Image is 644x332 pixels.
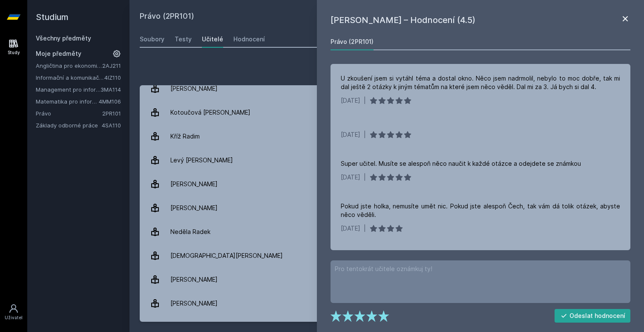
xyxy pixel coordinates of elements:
[341,173,360,182] div: [DATE]
[233,35,265,43] div: Hodnocení
[202,31,223,48] a: Učitelé
[140,148,634,172] a: Levý [PERSON_NAME] 11 hodnocení 4.9
[2,299,26,325] a: Uživatel
[140,268,634,292] a: [PERSON_NAME] 25 hodnocení 5.0
[341,74,620,91] div: U zkoušení jsem si vytáhl téma a dostal okno. Něco jsem nadrmolil, nebylo to moc dobře, tak mi da...
[2,34,26,60] a: Study
[8,49,20,56] div: Study
[202,35,223,43] div: Učitelé
[36,49,81,58] span: Moje předměty
[175,31,192,48] a: Testy
[170,80,218,97] div: [PERSON_NAME]
[175,35,192,43] div: Testy
[555,309,631,323] button: Odeslat hodnocení
[36,97,99,106] a: Matematika pro informatiky
[140,101,634,124] a: Kotoučová [PERSON_NAME] 12 hodnocení 4.1
[102,62,121,69] a: 2AJ211
[99,98,121,105] a: 4MM106
[140,220,634,244] a: Neděla Radek 16 hodnocení 4.1
[364,224,366,233] div: |
[341,224,360,233] div: [DATE]
[140,196,634,220] a: [PERSON_NAME] 61 hodnocení 4.5
[140,35,164,43] div: Soubory
[36,85,101,94] a: Management pro informatiky a statistiky
[170,128,200,145] div: Kříž Radim
[364,96,366,105] div: |
[101,86,121,93] a: 3MA114
[140,10,536,24] h2: Právo (2PR101)
[102,110,121,117] a: 2PR101
[170,152,233,169] div: Levý [PERSON_NAME]
[233,31,265,48] a: Hodnocení
[140,31,164,48] a: Soubory
[170,199,218,217] div: [PERSON_NAME]
[140,77,634,101] a: [PERSON_NAME] 16 hodnocení 4.9
[170,104,250,121] div: Kotoučová [PERSON_NAME]
[364,173,366,182] div: |
[102,122,121,129] a: 4SA110
[341,202,620,219] div: Pokud jste holka, nemusíte umět nic. Pokud jste alespoň Čech, tak vám dá tolik otázek, abyste něc...
[341,159,581,168] div: Super učitel. Musíte se alespoň něco naučit k každé otázce a odejdete se známkou
[5,315,23,321] div: Uživatel
[140,172,634,196] a: [PERSON_NAME] 16 hodnocení 3.0
[170,223,210,240] div: Neděla Radek
[341,130,360,139] div: [DATE]
[170,247,283,264] div: [DEMOGRAPHIC_DATA][PERSON_NAME]
[36,73,104,82] a: Informační a komunikační technologie
[170,295,218,312] div: [PERSON_NAME]
[140,244,634,268] a: [DEMOGRAPHIC_DATA][PERSON_NAME] 2 hodnocení 3.0
[140,124,634,148] a: Kříž Radim 1 hodnocení 3.0
[364,130,366,139] div: |
[104,74,121,81] a: 4IZ110
[170,176,218,193] div: [PERSON_NAME]
[36,121,102,130] a: Základy odborné práce
[36,61,102,70] a: Angličtina pro ekonomická studia 1 (B2/C1)
[170,271,218,288] div: [PERSON_NAME]
[140,292,634,315] a: [PERSON_NAME] 13 hodnocení 3.5
[341,96,360,105] div: [DATE]
[36,35,91,42] a: Všechny předměty
[36,109,102,118] a: Právo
